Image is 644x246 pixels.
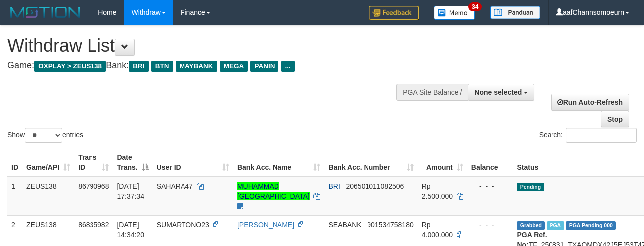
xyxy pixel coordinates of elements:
span: Rp 4.000.000 [422,221,453,239]
a: Run Auto-Refresh [551,94,629,111]
td: 1 [7,177,22,216]
span: None selected [474,88,522,96]
th: Balance [467,148,513,177]
label: Show entries [7,128,83,143]
span: ... [281,61,295,72]
span: Pending [517,183,544,191]
span: Marked by aafkaynarin [547,221,564,230]
img: Button%20Memo.svg [434,6,475,20]
h4: Game: Bank: [7,61,419,71]
span: BRI [328,182,340,190]
span: [DATE] 17:37:34 [117,182,144,200]
div: - - - [471,220,509,230]
img: MOTION_logo.png [7,5,83,20]
span: PANIN [250,61,278,72]
span: 86790968 [78,182,109,190]
th: Game/API: activate to sort column ascending [22,148,74,177]
span: 86835982 [78,221,109,229]
th: Amount: activate to sort column ascending [418,148,467,177]
span: Copy 206501011082506 to clipboard [346,182,404,190]
span: MEGA [220,61,248,72]
div: - - - [471,181,509,191]
span: PGA Pending [566,221,616,230]
img: panduan.png [490,6,540,19]
a: Stop [601,111,629,127]
span: Grabbed [517,221,545,230]
span: [DATE] 14:34:20 [117,221,144,239]
span: MAYBANK [176,61,217,72]
a: MUHAMMAD [GEOGRAPHIC_DATA] [237,182,310,200]
div: PGA Site Balance / [396,84,468,101]
a: [PERSON_NAME] [237,221,294,229]
span: SUMARTONO23 [157,221,209,229]
td: ZEUS138 [22,177,74,216]
select: Showentries [25,128,62,143]
th: ID [7,148,22,177]
label: Search: [539,128,637,143]
span: OXPLAY > ZEUS138 [34,61,106,72]
span: 34 [468,2,482,11]
button: None selected [468,84,534,101]
th: Bank Acc. Number: activate to sort column ascending [324,148,417,177]
span: SEABANK [328,221,361,229]
th: Trans ID: activate to sort column ascending [74,148,113,177]
input: Search: [566,128,637,143]
img: Feedback.jpg [369,6,419,20]
th: Date Trans.: activate to sort column descending [113,148,152,177]
h1: Withdraw List [7,36,419,56]
th: User ID: activate to sort column ascending [153,148,233,177]
span: BRI [129,61,148,72]
span: SAHARA47 [157,182,193,190]
span: BTN [151,61,173,72]
span: Copy 901534758180 to clipboard [367,221,413,229]
th: Bank Acc. Name: activate to sort column ascending [233,148,325,177]
span: Rp 2.500.000 [422,182,453,200]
